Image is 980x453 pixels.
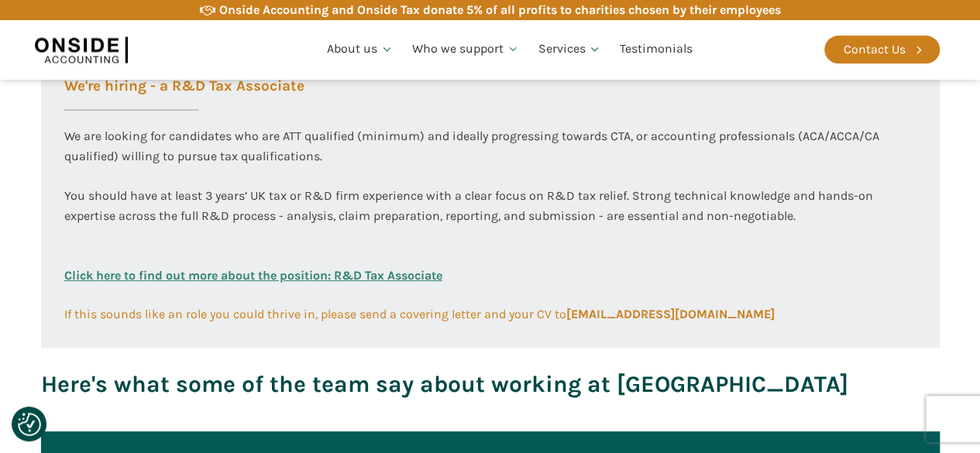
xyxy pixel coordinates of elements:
img: Onside Accounting [34,32,127,67]
a: Click here to find out more about the position: R&D Tax Associate [64,266,442,304]
a: If this sounds like an role you could thrive in, please send a covering letter and your CV to[EMA... [64,304,775,324]
img: Revisit consent button [18,413,41,436]
a: Contact Us [824,36,940,63]
a: Services [528,23,610,76]
a: About us [318,23,403,76]
span: If this sounds like an role you could thrive in, please send a covering letter and your CV to [64,307,775,321]
a: Testimonials [610,23,702,76]
h3: We're hiring - a R&D Tax Associate [64,79,304,111]
div: We are looking for candidates who are ATT qualified (minimum) and ideally progressing towards CTA... [64,126,916,266]
h3: Here's what some of the team say about working at [GEOGRAPHIC_DATA] [41,363,848,406]
b: [EMAIL_ADDRESS][DOMAIN_NAME] [566,307,775,321]
button: Consent Preferences [18,413,41,436]
div: Contact Us [844,39,906,60]
a: Who we support [403,23,529,76]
